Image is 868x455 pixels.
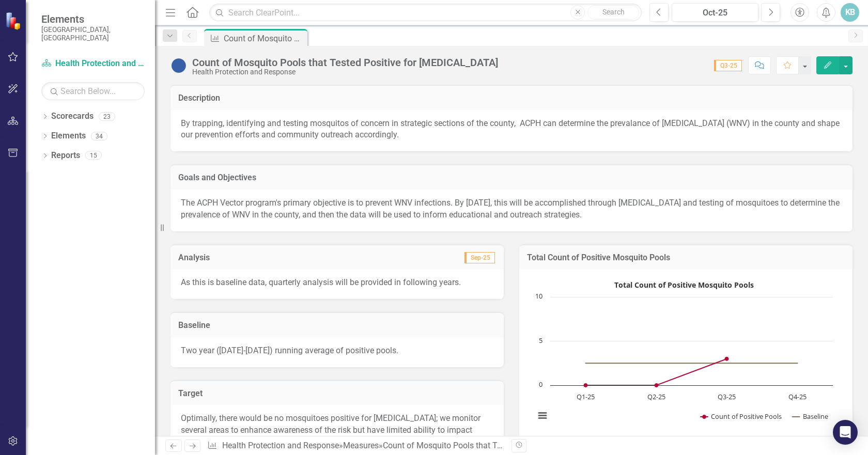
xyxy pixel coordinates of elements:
button: Oct-25 [672,3,758,22]
a: Elements [51,130,86,142]
div: Health Protection and Response [192,68,498,76]
button: KB [841,3,859,22]
span: Sep-25 [464,252,495,263]
button: View chart menu, Total Count of Positive Mosquito Pools [535,409,550,423]
text: Q2-25 [647,392,665,401]
button: Search [587,5,639,20]
text: 10 [535,291,542,301]
text: Q3-25 [718,392,736,401]
svg: Interactive chart [530,277,838,432]
div: Count of Mosquito Pools that Tested Positive for [MEDICAL_DATA] [224,32,305,45]
a: Health Protection and Response [222,441,339,450]
span: Search [602,8,625,16]
div: Count of Mosquito Pools that Tested Positive for [MEDICAL_DATA] [192,57,498,68]
p: Two year ([DATE]-[DATE]) running average of positive pools. [181,345,493,357]
input: Search Below... [41,82,145,100]
text: Q4-25 [788,392,807,401]
a: Reports [51,150,80,162]
text: 0 [539,380,542,389]
path: Q1-25, 0. Count of Positive Pools. [584,383,588,387]
button: Show Count of Positive Pools [701,412,782,421]
h3: Goals and Objectives [178,173,845,182]
h3: Target [178,389,496,398]
div: Total Count of Positive Mosquito Pools. Highcharts interactive chart. [530,277,842,432]
h3: Analysis [178,253,337,262]
button: Show Baseline [793,412,829,421]
h3: Description [178,93,845,103]
span: Elements [41,13,145,25]
path: Q3-25, 3. Count of Positive Pools. [725,357,729,361]
p: Optimally, there would be no mosquitoes positive for [MEDICAL_DATA]; we monitor several areas to ... [181,413,493,448]
div: Open Intercom Messenger [833,420,858,445]
a: Measures [343,441,379,450]
g: Baseline, line 2 of 2 with 4 data points. [584,361,800,365]
div: Count of Mosquito Pools that Tested Positive for [MEDICAL_DATA] [383,441,625,450]
text: 5 [539,336,542,345]
div: 23 [99,112,115,121]
div: Oct-25 [675,7,755,19]
div: 34 [91,132,107,140]
div: » » [207,440,504,452]
input: Search ClearPoint... [209,4,642,22]
path: Q2-25, 0. Count of Positive Pools. [655,383,659,387]
h3: Baseline [178,321,496,330]
div: 15 [85,151,102,160]
text: Q1-25 [577,392,595,401]
span: Q3-25 [714,60,742,71]
p: As this is baseline data, quarterly analysis will be provided in following years. [181,277,493,289]
text: Total Count of Positive Mosquito Pools [614,280,754,290]
p: By trapping, identifying and testing mosquitos of concern in strategic sections of the county, AC... [181,118,842,142]
img: Baselining [171,57,187,74]
small: [GEOGRAPHIC_DATA], [GEOGRAPHIC_DATA] [41,25,145,42]
img: ClearPoint Strategy [5,12,23,30]
h3: Total Count of Positive Mosquito Pools [527,253,845,262]
a: Scorecards [51,111,94,122]
a: Health Protection and Response [41,58,145,70]
p: The ACPH Vector program's primary objective is to prevent WNV infections. By [DATE], this will be... [181,197,842,221]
